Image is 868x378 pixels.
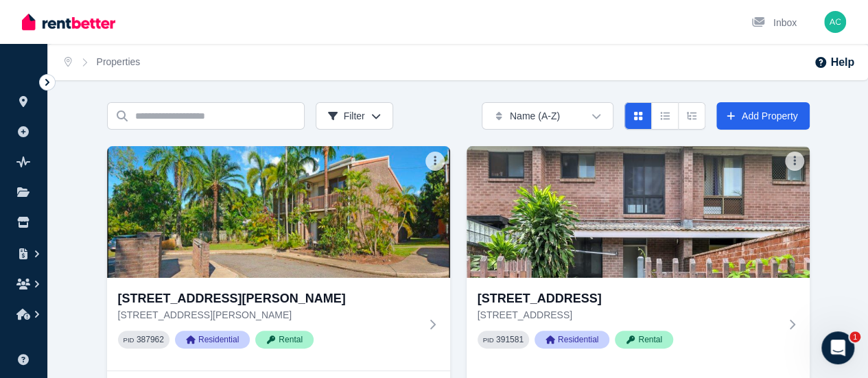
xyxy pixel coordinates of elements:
button: Expanded list view [678,102,705,130]
button: More options [785,152,804,171]
small: PID [483,336,494,344]
button: Help [814,54,854,71]
div: View options [624,102,705,130]
span: 1 [849,331,860,342]
button: More options [425,152,445,171]
span: Rental [255,331,314,349]
code: 387962 [137,335,164,344]
small: PID [124,336,134,344]
nav: Breadcrumb [48,44,156,80]
h3: [STREET_ADDRESS][PERSON_NAME] [118,289,420,308]
span: Rental [615,331,673,349]
button: Card view [624,102,652,130]
img: Adam Clifford [824,11,846,33]
button: Filter [316,102,393,130]
h3: [STREET_ADDRESS] [478,289,779,308]
div: Inbox [751,16,797,30]
code: 391581 [496,335,524,344]
iframe: Intercom live chat [821,331,854,364]
span: Filter [327,109,365,123]
img: RentBetter [22,12,115,32]
p: [STREET_ADDRESS] [478,308,779,322]
button: Name (A-Z) [482,102,613,130]
span: Name (A-Z) [510,109,560,123]
img: 5/4 Armidale St, Stuart Park [107,146,450,278]
a: 5/4 Armidale St, Stuart Park[STREET_ADDRESS][PERSON_NAME][STREET_ADDRESS][PERSON_NAME]PID 387962R... [107,146,450,370]
a: Add Property [716,102,810,130]
button: Compact list view [651,102,679,130]
p: [STREET_ADDRESS][PERSON_NAME] [118,308,420,322]
img: 15/6 Drysdale St, Parap [467,146,810,278]
a: 15/6 Drysdale St, Parap[STREET_ADDRESS][STREET_ADDRESS]PID 391581ResidentialRental [467,146,810,370]
span: Residential [535,331,609,349]
span: Residential [175,331,250,349]
a: Properties [97,56,141,67]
